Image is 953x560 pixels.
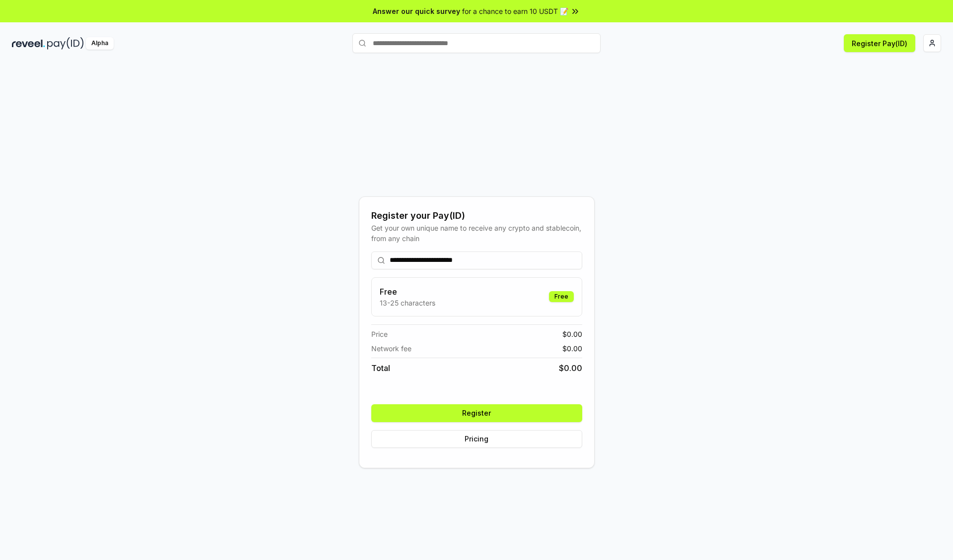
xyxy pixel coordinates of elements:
[371,404,582,422] button: Register
[371,430,582,448] button: Pricing
[47,37,84,50] img: pay_id
[371,223,582,244] div: Get your own unique name to receive any crypto and stablecoin, from any chain
[562,343,582,354] span: $ 0.00
[562,329,582,339] span: $ 0.00
[462,6,568,16] span: for a chance to earn 10 USDT 📝
[559,362,582,374] span: $ 0.00
[844,34,915,52] button: Register Pay(ID)
[12,37,45,50] img: reveel_dark
[380,298,435,308] p: 13-25 characters
[371,362,390,374] span: Total
[371,329,388,339] span: Price
[549,291,574,302] div: Free
[86,37,114,50] div: Alpha
[373,6,460,16] span: Answer our quick survey
[371,209,582,223] div: Register your Pay(ID)
[380,286,435,298] h3: Free
[371,343,411,354] span: Network fee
